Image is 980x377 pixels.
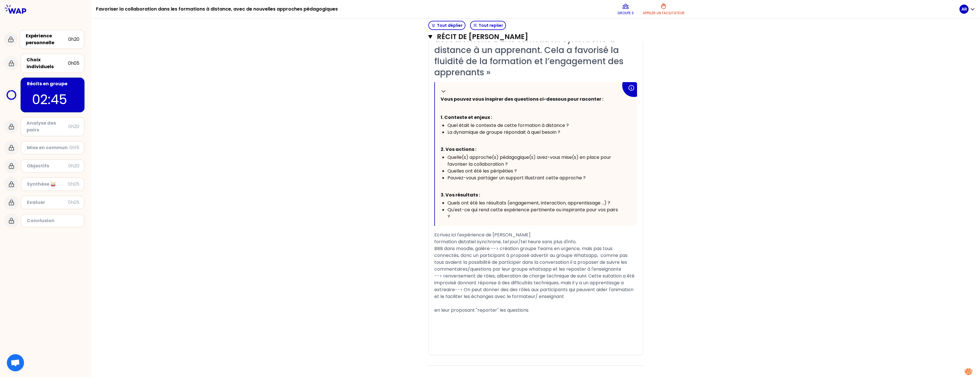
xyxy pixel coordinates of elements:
[68,199,79,206] div: 0h05
[447,200,610,206] span: Quels ont été les résultats (engagement, interaction, apprentissage ...) ?
[447,129,560,135] span: La dynamique de groupe répondait à quel besoin ?
[434,232,531,238] span: Ecrivez ici l'expérience de [PERSON_NAME]
[447,168,517,174] span: Quelles ont été les péripéties ?
[32,90,73,110] p: 02:45
[441,146,476,153] span: 2. Vos actions :
[447,154,612,167] span: Quelle(s) approche(s) pédagogique(s) avez-vous mise(s) en place pour favoriser la collaboration ?
[441,192,480,198] span: 3. Vos résultats :
[447,175,586,181] span: Pouvez-vous partager un support illustrant cette approche ?
[437,32,621,41] h3: Récit de [PERSON_NAME]
[434,273,636,300] span: --> renversement de rôles, aliberation de charge technique de suivi. Cette suitation a été improv...
[26,33,68,46] div: Expérience personnelle
[68,123,79,130] div: 0h20
[68,163,79,169] div: 0h20
[961,6,967,12] p: AR
[617,11,634,15] p: Groupe 3
[434,307,529,313] span: en leur proposant "reporter" les questions
[69,144,79,151] div: 0h15
[428,21,465,30] button: Tout déplier
[447,206,619,220] span: Qu'est-ce qui rend cette expérience pertinente ou inspirante pour vos pairs ?
[643,11,684,15] p: Appeler un facilitateur
[441,114,492,121] span: 1. Contexte et enjeux :
[640,1,687,18] button: Appeler un facilitateur
[27,120,68,133] div: Analyse des pairs
[434,238,577,245] span: formation distatiel synchrone, tel jour/tel heure sans plus d'info.
[27,217,79,224] div: Conclusion
[434,245,629,272] span: BBB dans moodle, galère --> création groupe Teams en urgence, mais pas tous connectés, donc un pa...
[27,181,68,188] div: Synthèse 🥁
[27,163,68,169] div: Objectifs
[447,122,569,129] span: Quel était le contexte de cette formation à distance ?
[68,60,79,67] div: 0h05
[27,56,68,70] div: Choix individuels
[470,21,506,30] button: Tout replier
[68,36,79,43] div: 0h20
[615,1,636,18] button: Groupe 3
[441,96,603,102] span: Vous pouvez vous inspirer des questions ci-dessous pour raconter :
[7,354,24,371] div: Ouvrir le chat
[68,181,79,188] div: 0h05
[428,32,643,41] button: Récit de [PERSON_NAME]
[434,22,626,78] span: « J'ai attribué un rôle de facilitateur du déroulement d'une formation synchrone à distance à un ...
[959,5,975,14] button: AR
[27,144,69,151] div: Mise en commun
[27,80,79,87] div: Récits en groupe
[27,199,68,206] div: Evaluer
